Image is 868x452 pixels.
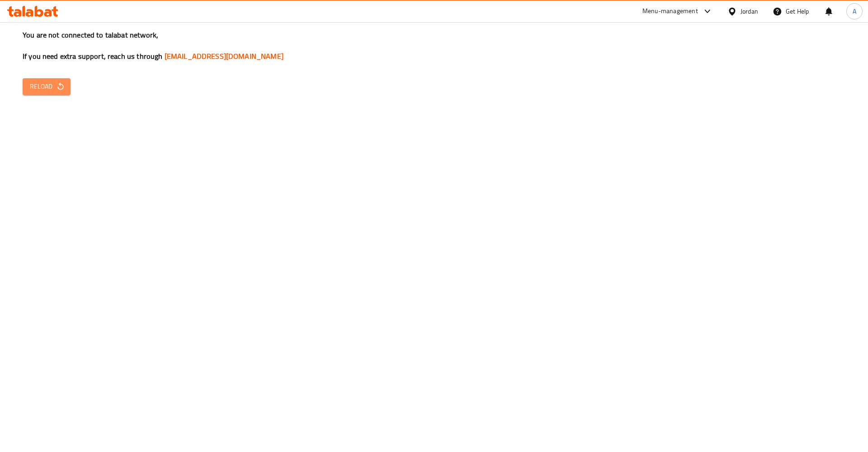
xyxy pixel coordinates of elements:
span: Reload [30,81,63,92]
a: [EMAIL_ADDRESS][DOMAIN_NAME] [165,49,283,63]
div: Jordan [741,6,758,16]
span: A [853,6,856,16]
div: Menu-management [642,6,698,17]
h3: You are not connected to talabat network, If you need extra support, reach us through [23,30,845,62]
button: Reload [23,78,71,95]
